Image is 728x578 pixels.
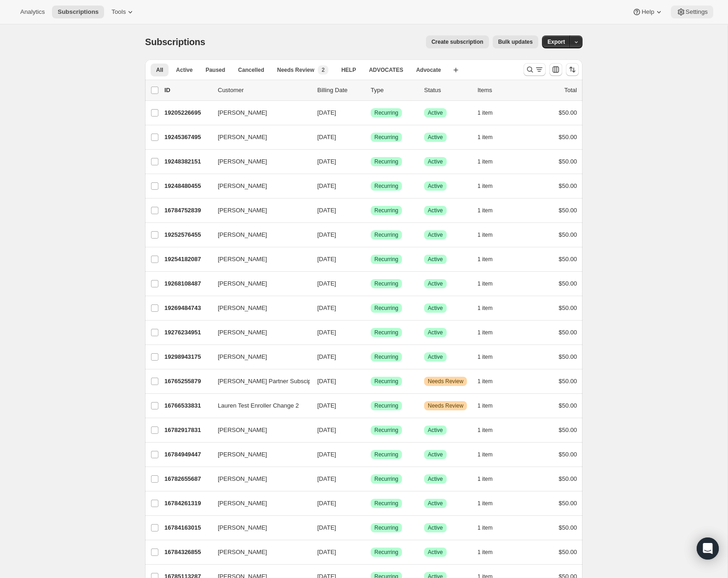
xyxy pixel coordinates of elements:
[218,352,267,362] span: [PERSON_NAME]
[218,377,333,386] span: [PERSON_NAME] Partner Subsciption Test
[164,474,210,484] p: 16782655687
[164,86,577,95] div: IDCustomerBilling DateTypeStatusItemsTotal
[52,6,104,18] button: Subscriptions
[212,350,304,364] button: [PERSON_NAME]
[212,496,304,511] button: [PERSON_NAME]
[212,325,304,340] button: [PERSON_NAME]
[428,207,443,214] span: Active
[317,353,336,360] span: [DATE]
[218,108,267,117] span: [PERSON_NAME]
[164,521,577,534] div: 16784163015[PERSON_NAME][DATE]SuccessRecurringSuccessActive1 item$50.00
[559,304,577,311] span: $50.00
[218,86,310,95] p: Customer
[164,131,577,144] div: 19245367495[PERSON_NAME][DATE]SuccessRecurringSuccessActive1 item$50.00
[212,130,304,145] button: [PERSON_NAME]
[478,302,503,315] button: 1 item
[164,426,210,435] p: 16782917831
[212,374,304,389] button: [PERSON_NAME] Partner Subsciption Test
[478,204,503,217] button: 1 item
[542,35,571,48] button: Export
[559,549,577,555] span: $50.00
[218,474,267,484] span: [PERSON_NAME]
[478,475,493,483] span: 1 item
[321,66,325,74] span: 2
[686,8,708,16] span: Settings
[478,546,503,559] button: 1 item
[164,204,577,217] div: 16784752839[PERSON_NAME][DATE]SuccessRecurringSuccessActive1 item$50.00
[317,207,336,214] span: [DATE]
[478,402,493,409] span: 1 item
[164,352,210,362] p: 19298943175
[428,304,443,312] span: Active
[374,304,398,312] span: Recurring
[478,304,493,312] span: 1 item
[374,329,398,336] span: Recurring
[478,378,493,385] span: 1 item
[317,451,336,458] span: [DATE]
[524,63,546,76] button: Search and filter results
[374,475,398,483] span: Recurring
[164,548,210,557] p: 16784326855
[493,35,538,48] button: Bulk updates
[164,424,577,437] div: 16782917831[PERSON_NAME][DATE]SuccessRecurringSuccessActive1 item$50.00
[478,500,493,507] span: 1 item
[428,182,443,190] span: Active
[317,329,336,336] span: [DATE]
[374,158,398,165] span: Recurring
[374,451,398,458] span: Recurring
[317,475,336,482] span: [DATE]
[559,109,577,116] span: $50.00
[317,182,336,189] span: [DATE]
[317,402,336,409] span: [DATE]
[317,304,336,311] span: [DATE]
[341,66,356,74] span: HELP
[212,398,304,413] button: Lauren Test Enroller Change 2
[218,157,267,166] span: [PERSON_NAME]
[164,181,210,191] p: 19248480455
[374,256,398,263] span: Recurring
[218,523,267,532] span: [PERSON_NAME]
[478,131,503,144] button: 1 item
[111,8,126,16] span: Tools
[428,280,443,287] span: Active
[369,66,403,74] span: ADVOCATES
[164,106,577,119] div: 19205226695[PERSON_NAME][DATE]SuccessRecurringSuccessActive1 item$50.00
[218,206,267,215] span: [PERSON_NAME]
[164,279,210,288] p: 19268108487
[218,255,267,264] span: [PERSON_NAME]
[565,86,577,95] p: Total
[559,182,577,189] span: $50.00
[478,180,503,193] button: 1 item
[212,179,304,193] button: [PERSON_NAME]
[374,549,398,556] span: Recurring
[164,206,210,215] p: 16784752839
[317,524,336,531] span: [DATE]
[317,109,336,116] span: [DATE]
[374,426,398,434] span: Recurring
[428,524,443,531] span: Active
[478,228,503,241] button: 1 item
[218,279,267,288] span: [PERSON_NAME]
[559,500,577,507] span: $50.00
[478,326,503,339] button: 1 item
[478,256,493,263] span: 1 item
[547,38,565,46] span: Export
[374,231,398,239] span: Recurring
[478,86,524,95] div: Items
[478,353,493,361] span: 1 item
[164,157,210,166] p: 19248382151
[106,6,140,18] button: Tools
[164,546,577,559] div: 16784326855[PERSON_NAME][DATE]SuccessRecurringSuccessActive1 item$50.00
[374,182,398,190] span: Recurring
[164,108,210,117] p: 19205226695
[559,256,577,263] span: $50.00
[431,38,483,46] span: Create subscription
[478,521,503,534] button: 1 item
[374,353,398,361] span: Recurring
[212,545,304,560] button: [PERSON_NAME]
[212,301,304,315] button: [PERSON_NAME]
[212,203,304,218] button: [PERSON_NAME]
[15,6,50,18] button: Analytics
[218,499,267,508] span: [PERSON_NAME]
[164,450,210,459] p: 16784949447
